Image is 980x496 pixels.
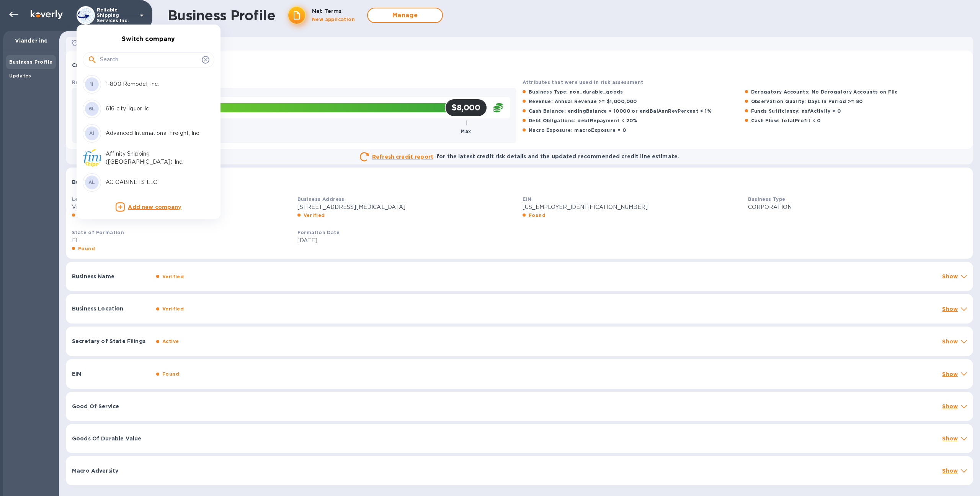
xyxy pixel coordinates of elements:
[106,105,202,113] p: 616 city liquor llc
[106,178,202,186] p: AG CABINETS LLC
[106,129,202,137] p: Advanced International Freight, Inc.
[88,179,95,185] b: AL
[89,130,95,136] b: AI
[90,81,94,87] b: 1I
[106,80,202,88] p: 1-800 Remodel, Inc.
[128,203,181,212] p: Add new company
[106,150,202,166] p: Affinity Shipping ([GEOGRAPHIC_DATA]) Inc.
[89,106,95,112] b: 6L
[100,54,199,66] input: Search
